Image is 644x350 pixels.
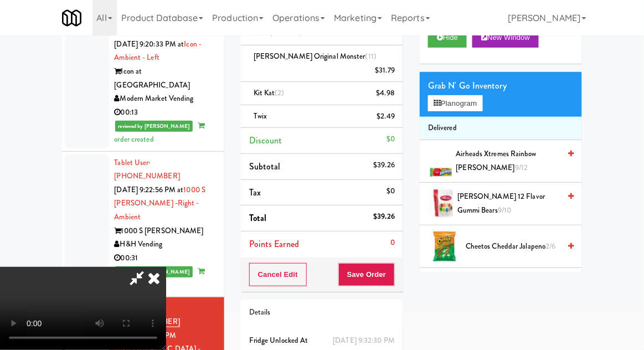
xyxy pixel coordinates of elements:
[115,65,216,92] div: Icon at [GEOGRAPHIC_DATA]
[452,147,574,174] div: Airheads Xtremes Rainbow [PERSON_NAME]9/12
[249,238,299,250] span: Points Earned
[249,212,267,224] span: Total
[374,210,395,224] div: $39.26
[254,51,377,61] span: [PERSON_NAME] Original Monster
[466,240,560,254] span: Cheetos Cheddar Jalapeno
[472,28,539,48] button: New Window
[498,205,511,215] span: 9/10
[249,26,302,39] span: Items
[275,87,285,98] span: (2)
[115,157,180,182] a: Tablet User· [PHONE_NUMBER]
[115,224,216,238] div: 1000 S [PERSON_NAME]
[115,238,216,251] div: H&H Vending
[249,134,282,147] span: Discount
[249,263,307,286] button: Cancel Edit
[457,190,560,217] span: [PERSON_NAME] 12 Flavor Gummi Bears
[62,6,224,152] li: Tablet User· [PHONE_NUMBER][DATE] 9:20:33 PM atIcon - Ambient - LeftIcon at [GEOGRAPHIC_DATA]Mode...
[420,117,582,140] li: Delivered
[115,184,184,195] span: [DATE] 9:22:56 PM at
[249,160,281,173] span: Subtotal
[456,147,560,174] span: Airheads Xtremes Rainbow [PERSON_NAME]
[387,184,395,198] div: $0
[115,251,216,265] div: 00:31
[461,240,574,254] div: Cheetos Cheddar Jalapeno2/6
[390,236,395,250] div: 0
[375,64,395,78] div: $31.79
[280,26,300,39] ng-pluralize: items
[333,334,395,348] div: [DATE] 9:32:30 PM
[515,162,528,173] span: 9/12
[115,184,206,222] a: 1000 S [PERSON_NAME] -Right - Ambient
[115,106,216,120] div: 00:13
[377,110,395,123] div: $2.49
[115,121,193,132] span: reviewed by [PERSON_NAME]
[269,26,302,39] span: (14 )
[254,87,285,98] span: Kit Kat
[249,334,395,348] div: Fridge Unlocked At
[62,8,81,28] img: Micromart
[365,51,377,61] span: (11)
[115,120,205,145] span: order created
[453,190,574,217] div: [PERSON_NAME] 12 Flavor Gummi Bears9/10
[428,78,574,94] div: Grab N' Go Inventory
[338,263,395,286] button: Save Order
[62,152,224,297] li: Tablet User· [PHONE_NUMBER][DATE] 9:22:56 PM at1000 S [PERSON_NAME] -Right - Ambient1000 S [PERSO...
[377,86,395,100] div: $4.98
[374,158,395,172] div: $39.26
[428,95,482,112] button: Planogram
[115,92,216,106] div: Modern Market Vending
[546,241,556,251] span: 2/6
[115,39,184,49] span: [DATE] 9:20:33 PM at
[387,132,395,146] div: $0
[428,28,467,48] button: Hide
[249,306,395,320] div: Details
[249,186,261,199] span: Tax
[254,111,267,121] span: Twix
